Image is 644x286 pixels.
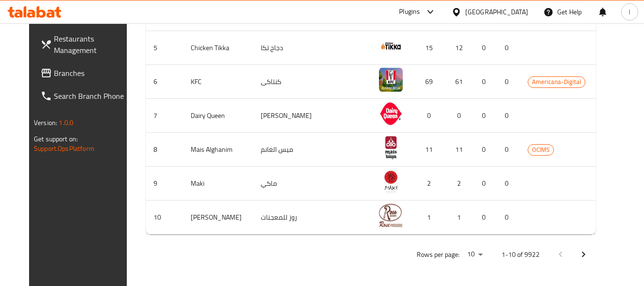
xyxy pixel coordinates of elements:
[497,167,520,201] td: 0
[54,33,129,56] span: Restaurants Management
[146,99,183,133] td: 7
[146,133,183,167] td: 8
[183,201,253,234] td: [PERSON_NAME]
[146,31,183,65] td: 5
[474,133,497,167] td: 0
[379,169,403,193] img: Maki
[448,167,474,201] td: 2
[528,144,553,155] span: OCIMS
[629,7,630,17] span: l
[33,62,137,85] a: Branches
[474,65,497,99] td: 0
[54,67,129,79] span: Branches
[34,117,57,129] span: Version:
[253,65,323,99] td: كنتاكى
[253,167,323,201] td: ماكي
[34,133,78,145] span: Get support on:
[497,31,520,65] td: 0
[572,243,595,266] button: Next page
[379,102,403,126] img: Dairy Queen
[183,31,253,65] td: Chicken Tikka
[448,201,474,234] td: 1
[183,167,253,201] td: Maki
[33,85,137,107] a: Search Branch Phone
[474,201,497,234] td: 0
[34,142,94,155] a: Support.OpsPlatform
[497,99,520,133] td: 0
[448,133,474,167] td: 11
[379,34,403,58] img: Chicken Tikka
[183,133,253,167] td: Mais Alghanim
[465,7,528,17] div: [GEOGRAPHIC_DATA]
[414,133,448,167] td: 11
[474,99,497,133] td: 0
[379,136,403,159] img: Mais Alghanim
[379,203,403,227] img: Rose PATISSERIE
[59,117,73,129] span: 1.0.0
[183,65,253,99] td: KFC
[414,31,448,65] td: 15
[474,31,497,65] td: 0
[448,99,474,133] td: 0
[253,133,323,167] td: ميس الغانم
[414,201,448,234] td: 1
[33,27,137,62] a: Restaurants Management
[501,249,540,261] p: 1-10 of 9922
[399,6,420,18] div: Plugins
[414,99,448,133] td: 0
[253,201,323,234] td: روز للمعجنات
[253,99,323,133] td: [PERSON_NAME]
[448,65,474,99] td: 61
[146,201,183,234] td: 10
[146,65,183,99] td: 6
[379,68,403,92] img: KFC
[146,167,183,201] td: 9
[54,90,129,102] span: Search Branch Phone
[474,167,497,201] td: 0
[497,201,520,234] td: 0
[414,167,448,201] td: 2
[528,76,585,87] span: Americana-Digital
[414,65,448,99] td: 69
[497,65,520,99] td: 0
[463,247,486,262] div: Rows per page:
[183,99,253,133] td: Dairy Queen
[497,133,520,167] td: 0
[253,31,323,65] td: دجاج تكا
[448,31,474,65] td: 12
[417,249,460,261] p: Rows per page:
